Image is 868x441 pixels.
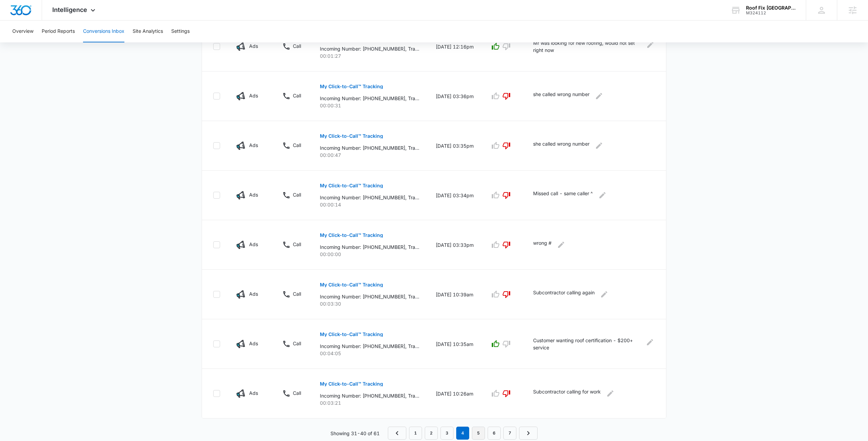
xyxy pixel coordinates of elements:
[76,40,115,45] div: Keywords by Traffic
[320,95,419,102] p: Incoming Number: [PHONE_NUMBER], Tracking Number: [PHONE_NUMBER], Ring To: [PHONE_NUMBER], Caller...
[293,42,301,50] p: Call
[428,319,482,369] td: [DATE] 10:35am
[320,243,419,251] p: Incoming Number: [PHONE_NUMBER], Tracking Number: [PHONE_NUMBER], Ring To: [PHONE_NUMBER], Caller...
[456,427,469,440] em: 4
[320,134,383,138] p: My Click-to-Call™ Tracking
[320,151,419,159] p: 00:00:47
[440,427,453,440] a: Page 3
[18,40,24,45] img: tab_domain_overview_orange.svg
[19,11,33,16] div: v 4.0.25
[293,389,301,397] p: Call
[249,340,258,347] p: Ads
[320,382,383,386] p: My Click-to-Call™ Tracking
[428,71,482,121] td: [DATE] 03:36pm
[428,121,482,171] td: [DATE] 03:35pm
[249,142,258,149] p: Ads
[533,190,593,201] p: Missed call - same caller ^
[52,6,87,13] span: Intelligence
[320,102,419,109] p: 00:00:31
[320,392,419,399] p: Incoming Number: [PHONE_NUMBER], Tracking Number: [PHONE_NUMBER], Ring To: [PHONE_NUMBER], Caller...
[488,427,501,440] a: Page 6
[320,399,419,406] p: 00:03:21
[746,5,796,11] div: account name
[26,40,61,45] div: Domain Overview
[249,241,258,248] p: Ads
[249,290,258,297] p: Ads
[320,277,383,293] button: My Click-to-Call™ Tracking
[533,91,589,102] p: she called wrong number
[320,233,383,238] p: My Click-to-Call™ Tracking
[425,427,438,440] a: Page 2
[293,92,301,99] p: Call
[249,92,258,99] p: Ads
[18,18,75,23] div: Domain: [DOMAIN_NAME]
[320,183,383,188] p: My Click-to-Call™ Tracking
[533,39,641,54] p: Mr was looking for new roofing, would not set right now
[68,40,73,45] img: tab_keywords_by_traffic_grey.svg
[519,427,538,440] a: Next Page
[249,191,258,198] p: Ads
[293,340,301,347] p: Call
[320,350,419,357] p: 00:04:05
[746,11,796,15] div: account id
[428,220,482,270] td: [DATE] 03:33pm
[320,201,419,208] p: 00:00:14
[293,191,301,198] p: Call
[320,177,383,194] button: My Click-to-Call™ Tracking
[645,337,655,348] button: Edit Comments
[428,22,482,71] td: [DATE] 12:16pm
[293,241,301,248] p: Call
[330,430,380,437] p: Showing 31-40 of 61
[320,52,419,59] p: 00:01:27
[320,376,383,392] button: My Click-to-Call™ Tracking
[597,190,608,201] button: Edit Comments
[320,326,383,343] button: My Click-to-Call™ Tracking
[533,388,601,399] p: Subcontractor calling for work
[320,227,383,243] button: My Click-to-Call™ Tracking
[472,427,485,440] a: Page 5
[320,144,419,151] p: Incoming Number: [PHONE_NUMBER], Tracking Number: [PHONE_NUMBER], Ring To: [PHONE_NUMBER], Caller...
[605,388,616,399] button: Edit Comments
[249,42,258,50] p: Ads
[599,289,610,300] button: Edit Comments
[12,21,33,42] button: Overview
[320,332,383,337] p: My Click-to-Call™ Tracking
[249,389,258,397] p: Ads
[320,194,419,201] p: Incoming Number: [PHONE_NUMBER], Tracking Number: [PHONE_NUMBER], Ring To: [PHONE_NUMBER], Caller...
[171,21,190,42] button: Settings
[533,289,595,300] p: Subcontractor calling again
[11,11,16,16] img: logo_orange.svg
[83,21,124,42] button: Conversions Inbox
[11,18,16,23] img: website_grey.svg
[42,21,75,42] button: Period Reports
[428,270,482,319] td: [DATE] 10:39am
[645,39,655,50] button: Edit Comments
[320,78,383,95] button: My Click-to-Call™ Tracking
[320,300,419,307] p: 00:03:30
[556,239,567,250] button: Edit Comments
[594,140,605,151] button: Edit Comments
[409,427,422,440] a: Page 1
[388,427,406,440] a: Previous Page
[320,251,419,258] p: 00:00:00
[533,140,589,151] p: she called wrong number
[388,427,538,440] nav: Pagination
[320,84,383,89] p: My Click-to-Call™ Tracking
[320,45,419,52] p: Incoming Number: [PHONE_NUMBER], Tracking Number: [PHONE_NUMBER], Ring To: [PHONE_NUMBER], Caller...
[533,337,641,351] p: Customer wanting roof certification - $200+ service
[133,21,163,42] button: Site Analytics
[320,293,419,300] p: Incoming Number: [PHONE_NUMBER], Tracking Number: [PHONE_NUMBER], Ring To: [PHONE_NUMBER], Caller...
[320,128,383,144] button: My Click-to-Call™ Tracking
[320,343,419,350] p: Incoming Number: [PHONE_NUMBER], Tracking Number: [PHONE_NUMBER], Ring To: [PHONE_NUMBER], Caller...
[533,239,552,250] p: wrong #
[428,369,482,418] td: [DATE] 10:26am
[428,171,482,220] td: [DATE] 03:34pm
[320,282,383,287] p: My Click-to-Call™ Tracking
[594,91,605,102] button: Edit Comments
[503,427,516,440] a: Page 7
[293,290,301,297] p: Call
[293,142,301,149] p: Call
